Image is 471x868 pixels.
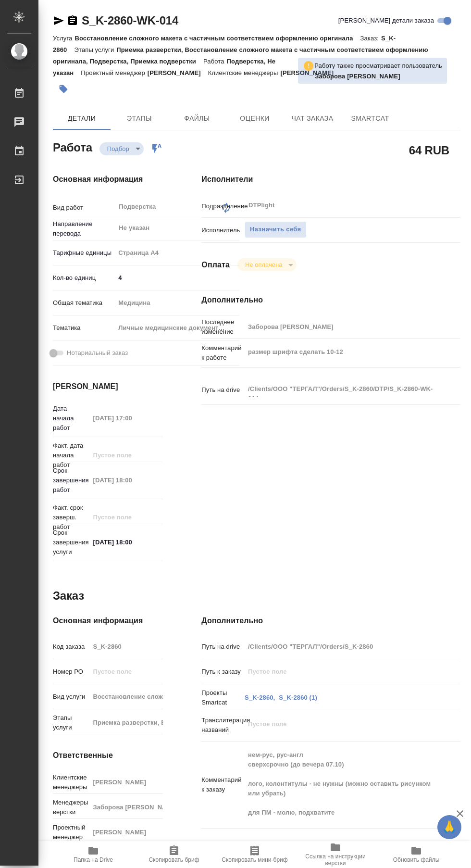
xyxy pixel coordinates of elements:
h4: Дополнительно [201,615,460,627]
span: Нотариальный заказ [67,348,128,358]
p: Комментарий к работе [201,343,245,363]
p: Работу также просматривает пользователь [314,61,442,71]
h4: Ответственные [53,750,163,761]
div: Страница А4 [115,245,239,261]
a: S_K-2860, [245,694,275,701]
button: Подбор [104,145,132,153]
span: Папка на Drive [74,856,113,863]
button: Назначить себя [245,221,306,238]
span: Файлы [174,113,220,125]
span: Чат заказа [289,113,335,125]
p: Этапы услуги [53,713,89,732]
p: Срок завершения работ [53,466,89,495]
p: Дата начала работ [53,404,89,433]
p: Общая тематика [53,298,115,308]
button: Добавить тэг [53,78,74,100]
textarea: размер шрифта сделать 10-12 [245,344,439,360]
span: [PERSON_NAME] детали заказа [338,16,434,25]
p: Код заказа [53,642,89,652]
input: Пустое поле [89,716,163,730]
p: Проектный менеджер [53,823,89,842]
h4: [PERSON_NAME] [53,381,163,392]
p: Путь к заказу [201,667,245,677]
p: Работа [203,58,227,65]
input: Пустое поле [89,775,163,789]
span: Назначить себя [250,224,301,235]
p: Менеджеры верстки [53,798,89,817]
textarea: /Clients/ООО "ТЕРГАЛ"/Orders/S_K-2860/DTP/S_K-2860-WK-014 [245,381,439,397]
button: Скопировать мини-бриф [214,841,295,868]
div: Подбор [237,258,297,271]
a: S_K-2860 (1) [279,694,317,701]
span: SmartCat [347,113,393,125]
span: Скопировать бриф [149,856,199,863]
p: Факт. срок заверш. работ [53,503,89,532]
p: Услуга [53,35,74,42]
span: Детали [59,113,105,125]
h2: Работа [53,138,92,155]
span: Обновить файлы [393,856,440,863]
span: Ссылка на инструкции верстки [301,853,370,867]
p: Клиентские менеджеры [53,773,89,792]
h4: Основная информация [53,615,163,627]
button: 🙏 [437,815,461,839]
p: Комментарий к заказу [201,775,245,794]
div: Личные медицинские документы (справки, эпикризы) [115,320,239,336]
h4: Основная информация [53,174,163,185]
button: Скопировать бриф [134,841,214,868]
p: Проектный менеджер [81,69,147,76]
p: Проекты Smartcat [201,688,245,707]
button: Ссылка на инструкции верстки [295,841,376,868]
p: Клиентские менеджеры [208,69,281,76]
p: Вид услуги [53,692,89,702]
b: Заборова [PERSON_NAME] [315,73,400,80]
p: Заборова Александра [315,72,442,81]
p: Кол-во единиц [53,273,115,283]
h2: 64 RUB [409,142,449,158]
button: Папка на Drive [53,841,134,868]
p: Заказ: [360,35,381,42]
p: Факт. дата начала работ [53,441,89,470]
input: Пустое поле [245,320,439,334]
p: Этапы услуги [74,46,116,53]
button: Скопировать ссылку [67,15,78,26]
input: Пустое поле [89,690,163,704]
input: Пустое поле [245,640,439,654]
button: Скопировать ссылку для ЯМессенджера [53,15,64,26]
input: Пустое поле [89,665,163,679]
input: Пустое поле [89,640,163,654]
span: Скопировать мини-бриф [222,856,287,863]
input: Пустое поле [89,448,163,462]
p: Срок завершения услуги [53,528,89,557]
span: 🙏 [441,817,458,837]
p: Вид работ [53,203,115,213]
div: Подбор [99,142,144,155]
h4: Дополнительно [201,294,460,306]
textarea: нем-рус, рус-англ сверхсрочно (до вечера 07.10) лого, колонтитулы - не нужны (можно оставить рису... [245,747,439,821]
p: Путь на drive [201,385,245,395]
input: Пустое поле [89,510,163,524]
p: Тарифные единицы [53,248,115,258]
button: Обновить файлы [376,841,457,868]
div: Медицина [115,295,239,311]
h4: Исполнители [201,174,460,185]
input: Пустое поле [89,825,163,839]
a: S_K-2860-WK-014 [82,14,178,27]
h4: Оплата [201,259,230,271]
p: Подразделение [201,201,245,211]
p: Приемка разверстки, Восстановление сложного макета с частичным соответствием оформлению оригинала... [53,46,428,65]
p: Транслитерация названий [201,716,245,735]
button: Не оплачена [242,261,285,269]
p: Направление перевода [53,219,115,239]
p: [PERSON_NAME] [148,69,208,76]
input: Пустое поле [89,800,163,814]
input: ✎ Введи что-нибудь [89,535,163,549]
input: ✎ Введи что-нибудь [115,271,239,285]
p: Путь на drive [201,642,245,652]
p: Тематика [53,323,115,333]
span: Оценки [232,113,278,125]
p: [PERSON_NAME] [280,69,341,76]
span: Этапы [116,113,162,125]
p: Восстановление сложного макета с частичным соответствием оформлению оригинала [74,35,360,42]
input: Пустое поле [89,411,163,425]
